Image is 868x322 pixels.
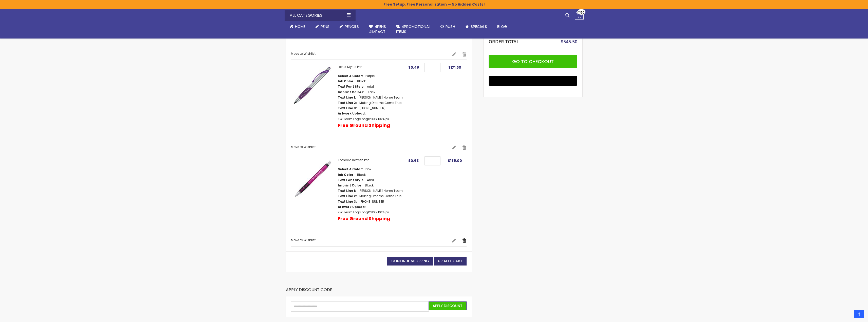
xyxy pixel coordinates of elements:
[365,74,375,78] dd: Purple
[408,158,419,163] span: $0.63
[321,24,329,29] span: Pens
[359,101,401,105] dd: Making Dreams Come True
[367,85,374,89] dd: Arial
[448,65,461,70] span: $171.50
[338,200,357,204] dt: Text Line 3
[489,76,577,86] button: Buy with GPay
[433,303,463,308] span: Apply Discount
[286,287,332,296] strong: Apply Discount Code
[291,65,338,140] a: Lexus Stylus Pen-Purple
[291,65,333,107] img: Lexus Stylus Pen-Purple
[489,55,577,68] button: Go to Checkout
[359,106,386,110] dd: [PHONE_NUMBER]
[338,210,368,214] a: KW Team Logo.png
[489,38,519,45] strong: Order Total
[338,216,390,222] p: Free Ground Shipping
[391,21,435,37] a: 4PROMOTIONALITEMS
[367,178,374,182] dd: Arial
[338,96,356,100] dt: Text Line 1
[338,117,390,121] dd: 1280 x 1024 px.
[408,65,419,70] span: $0.49
[338,74,363,78] dt: Select A Color
[338,90,364,94] dt: Imprint Colors
[345,24,359,29] span: Pencils
[335,21,364,32] a: Pencils
[291,158,333,200] img: Komodo Refresh Pen-Pink
[575,11,584,20] a: 1150
[295,24,305,29] span: Home
[285,10,356,21] div: All Categories
[338,122,390,128] p: Free Ground Shipping
[434,257,467,266] button: Update Cart
[357,79,366,83] dd: Black
[387,257,433,266] a: Continue Shopping
[338,183,362,187] dt: Imprint Color
[396,24,430,34] span: 4PROMOTIONAL ITEMS
[364,21,391,37] a: 4Pens4impact
[285,21,310,32] a: Home
[391,258,429,263] span: Continue Shopping
[338,85,364,89] dt: Text Font Style
[446,24,455,29] span: Rush
[357,173,366,177] dd: Black
[338,194,357,198] dt: Text Line 2
[338,189,356,193] dt: Text Line 1
[448,158,462,163] span: $189.00
[338,210,390,214] dd: 1280 x 1024 px.
[365,167,371,171] dd: Pink
[359,194,401,198] dd: Making Dreams Come True
[460,21,492,32] a: Specials
[359,200,386,204] dd: [PHONE_NUMBER]
[310,21,335,32] a: Pens
[492,21,512,32] a: Blog
[338,117,368,121] a: KW Team Logo.png
[359,96,403,100] dd: [PERSON_NAME] Home Team
[291,238,316,242] a: Move to Wishlist
[369,24,386,34] span: 4Pens 4impact
[338,79,355,83] dt: Ink Color
[338,173,355,177] dt: Ink Color
[367,90,375,94] dd: Black
[338,178,364,182] dt: Text Font Style
[338,158,370,162] a: Komodo Refresh Pen
[338,65,362,69] a: Lexus Stylus Pen
[291,51,316,56] a: Move to Wishlist
[338,106,357,110] dt: Text Line 3
[561,39,577,45] span: $545.50
[338,205,366,209] dt: Artwork Upload
[291,145,316,149] a: Move to Wishlist
[435,21,460,32] a: Rush
[365,183,374,187] dd: Black
[338,101,357,105] dt: Text Line 2
[578,10,584,15] span: 1150
[359,189,403,193] dd: [PERSON_NAME] Home Team
[471,24,487,29] span: Specials
[338,167,363,171] dt: Select A Color
[291,158,338,233] a: Komodo Refresh Pen-Pink
[438,258,463,263] span: Update Cart
[512,58,554,65] span: Go to Checkout
[854,310,864,318] a: Top
[338,111,366,116] dt: Artwork Upload
[497,24,507,29] span: Blog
